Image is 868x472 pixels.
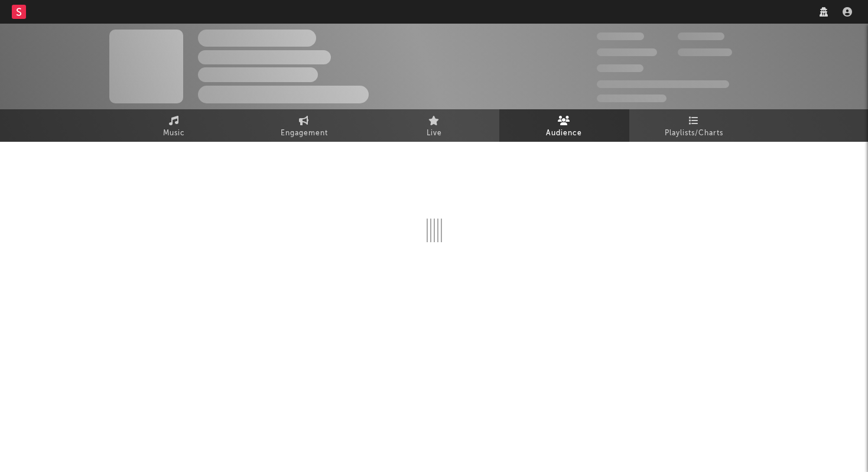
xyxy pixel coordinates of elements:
[629,109,759,142] a: Playlists/Charts
[163,126,185,141] span: Music
[665,126,723,141] span: Playlists/Charts
[499,109,629,142] a: Audience
[239,109,369,142] a: Engagement
[678,32,724,40] span: 100,000
[427,126,442,141] span: Live
[109,109,239,142] a: Music
[597,32,644,40] span: 300,000
[597,48,657,56] span: 50,000,000
[597,80,729,88] span: 50,000,000 Monthly Listeners
[281,126,328,141] span: Engagement
[597,64,643,72] span: 100,000
[546,126,582,141] span: Audience
[369,109,499,142] a: Live
[678,48,732,56] span: 1,000,000
[597,95,667,102] span: Jump Score: 85.0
